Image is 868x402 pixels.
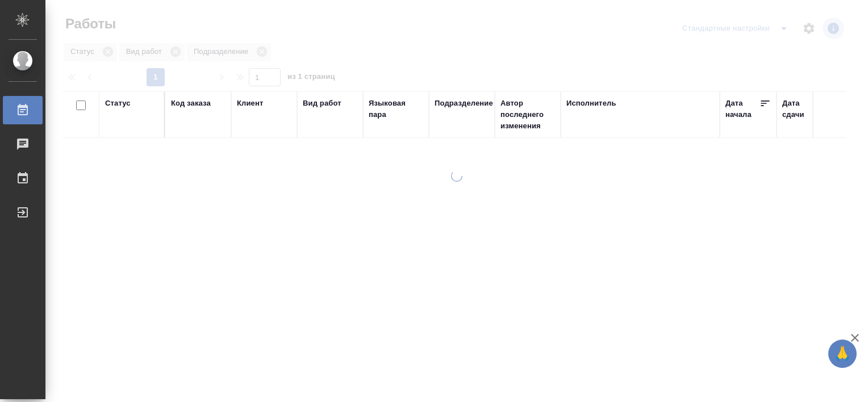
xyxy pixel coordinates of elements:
div: Подразделение [435,98,493,109]
div: Языковая пара [369,98,423,120]
div: Клиент [237,98,263,109]
div: Дата начала [725,98,759,120]
span: 🙏 [833,342,852,366]
div: Дата сдачи [782,98,816,120]
div: Вид работ [303,98,341,109]
div: Статус [105,98,131,109]
div: Исполнитель [566,98,616,109]
button: 🙏 [828,340,857,368]
div: Код заказа [171,98,211,109]
div: Автор последнего изменения [500,98,555,132]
